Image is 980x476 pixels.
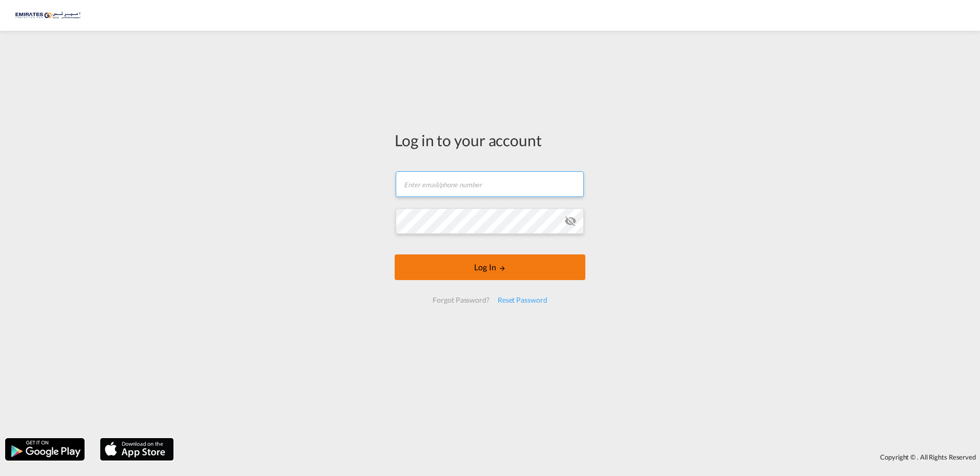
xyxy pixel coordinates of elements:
img: c67187802a5a11ec94275b5db69a26e6.png [15,4,85,27]
img: apple.png [99,437,175,462]
button: LOGIN [395,254,585,280]
div: Forgot Password? [428,291,493,309]
div: Copyright © . All Rights Reserved [179,448,980,466]
input: Enter email/phone number [396,171,584,197]
md-icon: icon-eye-off [564,215,577,227]
div: Reset Password [494,291,552,309]
img: google.png [4,437,86,462]
div: Log in to your account [395,129,585,151]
